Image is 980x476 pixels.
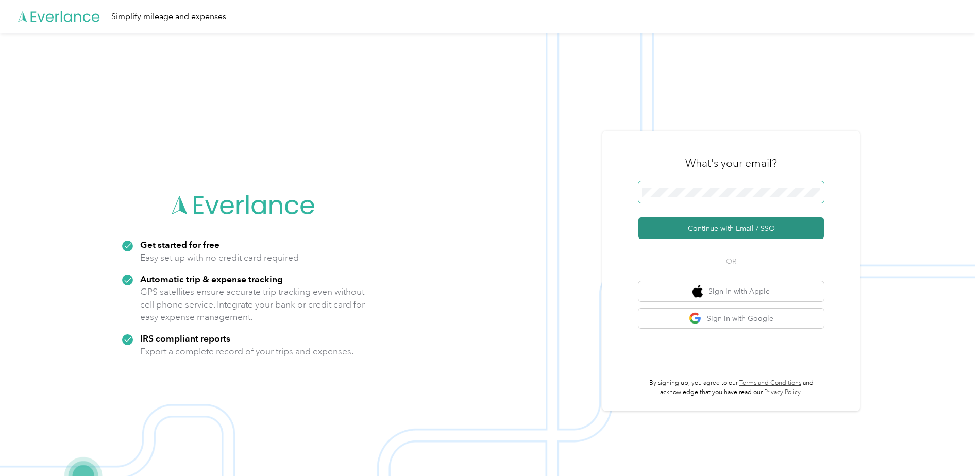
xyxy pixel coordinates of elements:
[689,312,702,325] img: google logo
[638,309,824,329] button: google logoSign in with Google
[685,156,777,171] h3: What's your email?
[140,333,230,344] strong: IRS compliant reports
[140,345,353,358] p: Export a complete record of your trips and expenses.
[713,256,749,267] span: OR
[739,379,801,387] a: Terms and Conditions
[638,217,824,239] button: Continue with Email / SSO
[638,281,824,301] button: apple logoSign in with Apple
[140,274,283,284] strong: Automatic trip & expense tracking
[140,285,365,324] p: GPS satellites ensure accurate trip tracking even without cell phone service. Integrate your bank...
[140,251,299,264] p: Easy set up with no credit card required
[638,379,824,397] p: By signing up, you agree to our and acknowledge that you have read our .
[692,285,703,298] img: apple logo
[140,239,219,250] strong: Get started for free
[111,10,226,23] div: Simplify mileage and expenses
[764,388,801,396] a: Privacy Policy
